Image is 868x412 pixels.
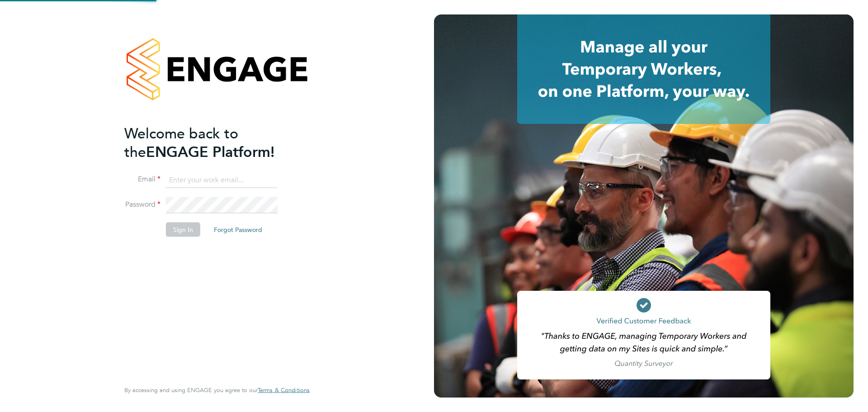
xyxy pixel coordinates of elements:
button: Forgot Password [207,223,269,237]
h2: ENGAGE Platform! [124,124,301,161]
label: Email [124,175,160,184]
span: Terms & Conditions [258,386,310,394]
span: By accessing and using ENGAGE you agree to our [124,386,310,394]
label: Password [124,200,160,209]
input: Enter your work email... [166,172,278,188]
button: Sign In [166,223,200,237]
a: Terms & Conditions [258,387,310,394]
span: Welcome back to the [124,124,238,161]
